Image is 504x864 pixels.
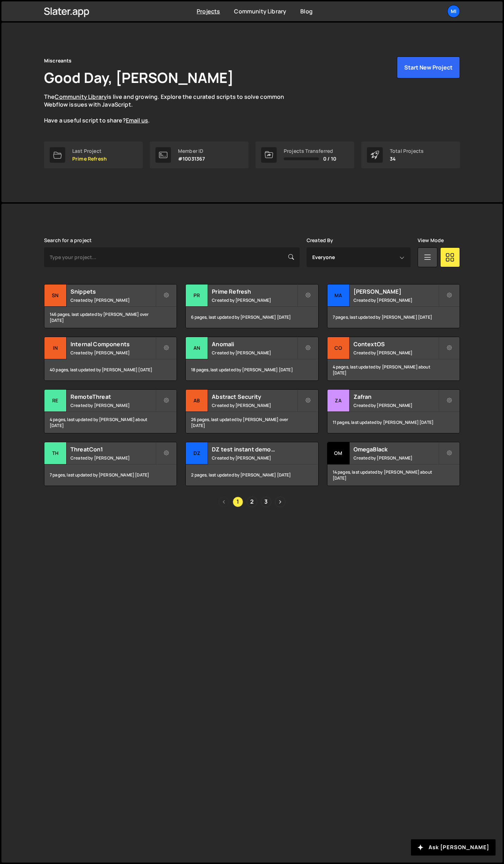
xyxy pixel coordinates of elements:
p: 34 [390,156,424,162]
h2: Abstract Security [212,393,297,401]
a: Community Library [234,7,286,15]
a: Next page [275,497,285,507]
a: Co ContextOS Created by [PERSON_NAME] 4 pages, last updated by [PERSON_NAME] about [DATE] [327,337,460,381]
small: Created by [PERSON_NAME] [354,297,438,303]
input: Type your project... [44,247,300,267]
small: Created by [PERSON_NAME] [70,297,155,303]
small: Created by [PERSON_NAME] [354,455,438,461]
small: Created by [PERSON_NAME] [70,402,155,408]
h2: Anomali [212,340,297,348]
div: 7 pages, last updated by [PERSON_NAME] [DATE] [327,307,460,328]
h2: ContextOS [354,340,438,348]
small: Created by [PERSON_NAME] [70,455,155,461]
div: 4 pages, last updated by [PERSON_NAME] about [DATE] [44,412,177,433]
div: 146 pages, last updated by [PERSON_NAME] over [DATE] [44,307,177,328]
div: Ab [186,390,208,412]
div: 2 pages, last updated by [PERSON_NAME] [DATE] [186,464,318,486]
a: DZ DZ test instant demo (delete later) Created by [PERSON_NAME] 2 pages, last updated by [PERSON_... [185,442,318,486]
h2: ThreatCon1 [70,445,155,453]
div: Ma [327,284,350,307]
div: In [44,337,67,359]
a: Community Library [55,93,107,101]
h2: Snippets [70,288,155,295]
div: Last Project [72,148,107,154]
div: Total Projects [390,148,424,154]
small: Created by [PERSON_NAME] [354,402,438,408]
h2: RemoteThreat [70,393,155,401]
div: An [186,337,208,359]
h1: Good Day, [PERSON_NAME] [44,68,234,87]
a: Page 2 [247,497,257,507]
div: Pr [186,284,208,307]
small: Created by [PERSON_NAME] [212,350,297,356]
a: Sn Snippets Created by [PERSON_NAME] 146 pages, last updated by [PERSON_NAME] over [DATE] [44,284,177,328]
small: Created by [PERSON_NAME] [70,350,155,356]
h2: Zafran [354,393,438,401]
div: Om [327,442,350,464]
a: Ab Abstract Security Created by [PERSON_NAME] 26 pages, last updated by [PERSON_NAME] over [DATE] [185,389,318,433]
h2: DZ test instant demo (delete later) [212,445,297,453]
a: Last Project Prime Refresh [44,142,143,168]
a: Za Zafran Created by [PERSON_NAME] 11 pages, last updated by [PERSON_NAME] [DATE] [327,389,460,433]
div: DZ [186,442,208,464]
div: 40 pages, last updated by [PERSON_NAME] [DATE] [44,359,177,380]
small: Created by [PERSON_NAME] [354,350,438,356]
span: 0 / 10 [323,156,336,162]
a: Page 3 [261,497,271,507]
label: Search for a project [44,238,92,243]
div: 4 pages, last updated by [PERSON_NAME] about [DATE] [327,359,460,380]
div: Co [327,337,350,359]
div: Re [44,390,67,412]
a: Om OmegaBlack Created by [PERSON_NAME] 14 pages, last updated by [PERSON_NAME] about [DATE] [327,442,460,486]
div: Pagination [44,497,460,507]
p: #10031367 [178,156,205,162]
h2: OmegaBlack [354,445,438,453]
a: In Internal Components Created by [PERSON_NAME] 40 pages, last updated by [PERSON_NAME] [DATE] [44,337,177,381]
div: Th [44,442,67,464]
label: Created By [307,238,333,243]
div: 14 pages, last updated by [PERSON_NAME] about [DATE] [327,464,460,486]
a: Th ThreatCon1 Created by [PERSON_NAME] 7 pages, last updated by [PERSON_NAME] [DATE] [44,442,177,486]
h2: Internal Components [70,340,155,348]
p: Prime Refresh [72,156,107,162]
a: Projects [197,7,220,15]
a: Blog [300,7,313,15]
a: An Anomali Created by [PERSON_NAME] 18 pages, last updated by [PERSON_NAME] [DATE] [185,337,318,381]
a: Email us [126,116,148,124]
a: Pr Prime Refresh Created by [PERSON_NAME] 6 pages, last updated by [PERSON_NAME] [DATE] [185,284,318,328]
small: Created by [PERSON_NAME] [212,297,297,303]
a: Re RemoteThreat Created by [PERSON_NAME] 4 pages, last updated by [PERSON_NAME] about [DATE] [44,389,177,433]
h2: Prime Refresh [212,288,297,295]
div: 26 pages, last updated by [PERSON_NAME] over [DATE] [186,412,318,433]
div: Projects Transferred [284,148,336,154]
label: View Mode [418,238,444,243]
div: 11 pages, last updated by [PERSON_NAME] [DATE] [327,412,460,433]
button: Ask [PERSON_NAME] [411,839,496,856]
a: Ma [PERSON_NAME] Created by [PERSON_NAME] 7 pages, last updated by [PERSON_NAME] [DATE] [327,284,460,328]
small: Created by [PERSON_NAME] [212,402,297,408]
button: Start New Project [397,56,460,78]
div: Za [327,390,350,412]
small: Created by [PERSON_NAME] [212,455,297,461]
div: 18 pages, last updated by [PERSON_NAME] [DATE] [186,359,318,380]
h2: [PERSON_NAME] [354,288,438,295]
div: Sn [44,284,67,307]
div: Member ID [178,148,205,154]
div: Miscreants [44,56,72,65]
a: Mi [447,5,460,18]
div: 7 pages, last updated by [PERSON_NAME] [DATE] [44,464,177,486]
div: 6 pages, last updated by [PERSON_NAME] [DATE] [186,307,318,328]
p: The is live and growing. Explore the curated scripts to solve common Webflow issues with JavaScri... [44,93,298,125]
